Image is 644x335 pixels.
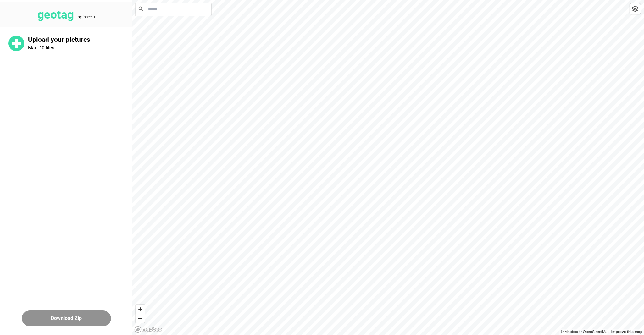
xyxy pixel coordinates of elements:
[136,305,145,314] button: Zoom in
[28,36,132,44] p: Upload your pictures
[136,314,145,323] button: Zoom out
[561,330,578,334] a: Mapbox
[579,330,609,334] a: OpenStreetMap
[632,6,638,12] img: toggleLayer
[78,15,95,19] tspan: by inseetu
[134,326,162,333] a: Mapbox logo
[136,314,145,323] span: Zoom out
[22,310,111,326] button: Download Zip
[37,8,74,21] tspan: geotag
[136,3,211,16] input: Search
[611,330,642,334] a: Map feedback
[28,45,54,51] p: Max. 10 files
